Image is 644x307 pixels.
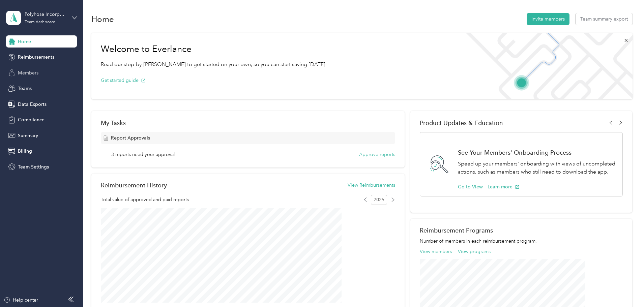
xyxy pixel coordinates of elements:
[4,297,38,304] button: Help center
[18,69,38,76] span: Members
[576,13,633,25] button: Team summary export
[18,85,32,92] span: Teams
[25,11,67,18] div: Polyhose Incorporated
[18,38,31,45] span: Home
[101,60,327,69] p: Read our step-by-[PERSON_NAME] to get started on your own, so you can start saving [DATE].
[101,119,395,126] div: My Tasks
[371,195,387,205] span: 2025
[18,163,49,171] span: Team Settings
[606,269,644,307] iframe: Everlance-gr Chat Button Frame
[458,248,491,255] button: View programs
[488,183,520,190] button: Learn more
[111,134,150,142] span: Report Approvals
[420,238,623,245] p: Number of members in each reimbursement program.
[348,182,395,189] button: View Reimbursements
[18,116,45,123] span: Compliance
[458,183,483,190] button: Go to View
[359,151,395,158] button: Approve reports
[18,148,32,155] span: Billing
[420,119,503,126] span: Product Updates & Education
[91,16,114,23] h1: Home
[458,149,615,156] h1: See Your Members' Onboarding Process
[459,33,632,99] img: Welcome to everlance
[101,44,327,55] h1: Welcome to Everlance
[420,227,623,234] h2: Reimbursement Programs
[527,13,569,25] button: Invite members
[101,196,189,203] span: Total value of approved and paid reports
[101,77,146,84] button: Get started guide
[101,182,167,189] h2: Reimbursement History
[25,20,56,24] div: Team dashboard
[18,132,38,139] span: Summary
[111,151,175,158] span: 3 reports need your approval
[18,54,54,61] span: Reimbursements
[458,160,615,176] p: Speed up your members' onboarding with views of uncompleted actions, such as members who still ne...
[420,248,452,255] button: View members
[18,101,47,108] span: Data Exports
